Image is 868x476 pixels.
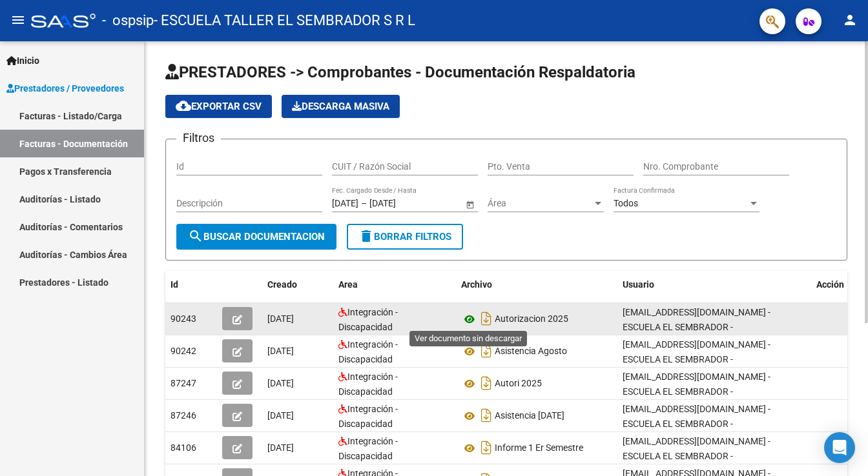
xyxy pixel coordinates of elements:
[338,404,398,429] span: Integración - Discapacidad
[170,410,196,421] span: 87246
[165,63,635,81] span: PRESTADORES -> Comprobantes - Documentación Respaldatoria
[188,231,325,243] span: Buscar Documentacion
[495,314,568,324] span: Autorizacion 2025
[614,198,638,208] span: Todos
[478,373,495,393] i: Descargar documento
[10,12,26,28] mat-icon: menu
[170,279,178,290] span: Id
[358,231,451,243] span: Borrar Filtros
[478,437,495,458] i: Descargar documento
[267,410,294,421] span: [DATE]
[292,101,389,112] span: Descarga Masiva
[176,129,221,147] h3: Filtros
[338,436,398,461] span: Integración - Discapacidad
[282,95,400,118] app-download-masive: Descarga masiva de comprobantes (adjuntos)
[333,271,456,299] datatable-header-cell: Area
[170,442,196,453] span: 84106
[267,442,294,453] span: [DATE]
[338,372,398,397] span: Integración - Discapacidad
[165,271,217,299] datatable-header-cell: Id
[623,372,770,397] span: [EMAIL_ADDRESS][DOMAIN_NAME] - ESCUELA EL SEMBRADOR -
[461,279,492,290] span: Archivo
[456,271,617,299] datatable-header-cell: Archivo
[267,346,294,356] span: [DATE]
[165,95,272,118] button: Exportar CSV
[623,436,770,461] span: [EMAIL_ADDRESS][DOMAIN_NAME] - ESCUELA EL SEMBRADOR -
[176,224,336,250] button: Buscar Documentacion
[361,198,367,209] span: –
[623,404,770,429] span: [EMAIL_ADDRESS][DOMAIN_NAME] - ESCUELA EL SEMBRADOR -
[170,346,196,356] span: 90242
[842,12,858,28] mat-icon: person
[488,198,592,209] span: Área
[338,339,398,364] span: Integración - Discapacidad
[176,98,191,114] mat-icon: cloud_download
[267,378,294,388] span: [DATE]
[332,198,358,209] input: Fecha inicio
[282,95,400,118] button: Descarga Masiva
[267,279,297,290] span: Creado
[623,339,770,364] span: [EMAIL_ADDRESS][DOMAIN_NAME] - ESCUELA EL SEMBRADOR -
[358,228,374,244] mat-icon: delete
[495,411,564,421] span: Asistencia [DATE]
[369,198,433,209] input: Fecha fin
[824,432,855,463] div: Open Intercom Messenger
[170,378,196,388] span: 87247
[170,313,196,324] span: 90243
[495,346,567,357] span: Asistencia Agosto
[478,308,495,329] i: Descargar documento
[623,307,770,332] span: [EMAIL_ADDRESS][DOMAIN_NAME] - ESCUELA EL SEMBRADOR -
[267,313,294,324] span: [DATE]
[6,81,124,95] span: Prestadores / Proveedores
[478,405,495,426] i: Descargar documento
[338,279,358,290] span: Area
[154,6,415,35] span: - ESCUELA TALLER EL SEMBRADOR S R L
[495,443,583,453] span: Informe 1 Er Semestre
[816,279,844,290] span: Acción
[338,307,398,332] span: Integración - Discapacidad
[188,228,203,244] mat-icon: search
[176,101,262,112] span: Exportar CSV
[102,6,154,35] span: - ospsip
[623,279,654,290] span: Usuario
[262,271,333,299] datatable-header-cell: Creado
[6,54,39,68] span: Inicio
[347,224,463,250] button: Borrar Filtros
[495,379,542,389] span: Autori 2025
[463,197,477,211] button: Open calendar
[478,341,495,361] i: Descargar documento
[617,271,811,299] datatable-header-cell: Usuario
